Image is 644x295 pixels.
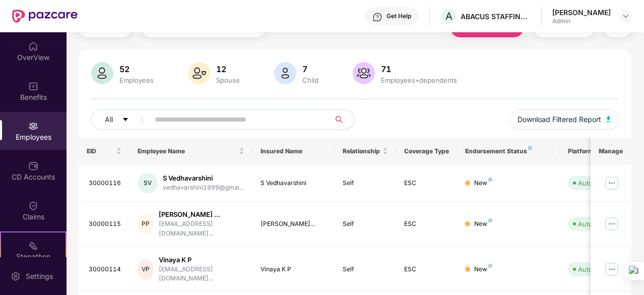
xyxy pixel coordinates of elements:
span: EID [87,147,114,155]
img: svg+xml;base64,PHN2ZyBpZD0iQmVuZWZpdHMiIHhtbG5zPSJodHRwOi8vd3d3LnczLm9yZy8yMDAwL3N2ZyIgd2lkdGg9Ij... [28,81,38,91]
div: Settings [23,271,56,281]
div: 52 [117,64,156,74]
div: [PERSON_NAME] [552,8,611,17]
div: Auto Verified [578,178,618,188]
img: svg+xml;base64,PHN2ZyBpZD0iSGVscC0zMngzMiIgeG1sbnM9Imh0dHA6Ly93d3cudzMub3JnLzIwMDAvc3ZnIiB3aWR0aD... [372,12,382,22]
img: svg+xml;base64,PHN2ZyBpZD0iQ2xhaW0iIHhtbG5zPSJodHRwOi8vd3d3LnczLm9yZy8yMDAwL3N2ZyIgd2lkdGg9IjIwIi... [28,201,38,211]
div: [EMAIL_ADDRESS][DOMAIN_NAME]... [159,265,244,284]
img: svg+xml;base64,PHN2ZyBpZD0iSG9tZSIgeG1sbnM9Imh0dHA6Ly93d3cudzMub3JnLzIwMDAvc3ZnIiB3aWR0aD0iMjAiIG... [28,41,38,51]
th: EID [79,138,130,165]
img: manageButton [604,216,620,232]
div: Get Help [387,12,411,20]
div: SV [138,173,158,193]
img: svg+xml;base64,PHN2ZyB4bWxucz0iaHR0cDovL3d3dy53My5vcmcvMjAwMC9zdmciIHhtbG5zOnhsaW5rPSJodHRwOi8vd3... [353,62,375,84]
div: 30000114 [89,265,122,274]
div: 12 [214,64,242,74]
div: New [474,179,492,188]
div: 71 [379,64,459,74]
img: svg+xml;base64,PHN2ZyB4bWxucz0iaHR0cDovL3d3dy53My5vcmcvMjAwMC9zdmciIHhtbG5zOnhsaW5rPSJodHRwOi8vd3... [606,116,611,122]
img: svg+xml;base64,PHN2ZyB4bWxucz0iaHR0cDovL3d3dy53My5vcmcvMjAwMC9zdmciIHdpZHRoPSI4IiBoZWlnaHQ9IjgiIH... [488,218,492,222]
div: [PERSON_NAME] ... [159,210,244,219]
img: svg+xml;base64,PHN2ZyB4bWxucz0iaHR0cDovL3d3dy53My5vcmcvMjAwMC9zdmciIHdpZHRoPSI4IiBoZWlnaHQ9IjgiIH... [488,178,492,182]
div: 30000115 [89,219,122,229]
div: Auto Verified [578,219,618,229]
th: Relationship [335,138,396,165]
div: 7 [300,64,320,74]
img: svg+xml;base64,PHN2ZyBpZD0iQ0RfQWNjb3VudHMiIGRhdGEtbmFtZT0iQ0QgQWNjb3VudHMiIHhtbG5zPSJodHRwOi8vd3... [28,161,38,171]
div: Platform Status [568,147,623,155]
button: Allcaret-down [91,109,153,130]
div: Stepathon [1,252,66,262]
span: Employee Name [138,147,237,155]
div: [PERSON_NAME]... [261,219,327,229]
span: Relationship [343,147,380,155]
img: manageButton [604,175,620,191]
div: Self [343,265,388,274]
div: PP [138,214,154,234]
span: caret-down [122,116,129,124]
span: Download Filtered Report [518,114,601,125]
div: Self [343,219,388,229]
div: S Vedhavarshini [163,173,244,183]
div: VP [138,259,154,279]
th: Insured Name [252,138,335,165]
div: vedhavarshini1999@gmai... [163,183,244,193]
img: svg+xml;base64,PHN2ZyB4bWxucz0iaHR0cDovL3d3dy53My5vcmcvMjAwMC9zdmciIHhtbG5zOnhsaW5rPSJodHRwOi8vd3... [274,62,296,84]
img: svg+xml;base64,PHN2ZyB4bWxucz0iaHR0cDovL3d3dy53My5vcmcvMjAwMC9zdmciIHhtbG5zOnhsaW5rPSJodHRwOi8vd3... [91,62,113,84]
div: Vinaya K P [159,255,244,265]
div: Employees [117,76,156,84]
th: Employee Name [130,138,252,165]
button: Download Filtered Report [509,109,619,130]
span: search [330,115,349,124]
div: New [474,265,492,274]
div: Auto Verified [578,264,618,274]
div: Vinaya K P [261,265,327,274]
span: All [105,114,113,125]
div: Endorsement Status [465,147,551,155]
th: Coverage Type [396,138,458,165]
img: svg+xml;base64,PHN2ZyB4bWxucz0iaHR0cDovL3d3dy53My5vcmcvMjAwMC9zdmciIHdpZHRoPSIyMSIgaGVpZ2h0PSIyMC... [28,241,38,251]
img: svg+xml;base64,PHN2ZyBpZD0iRHJvcGRvd24tMzJ4MzIiIHhtbG5zPSJodHRwOi8vd3d3LnczLm9yZy8yMDAwL3N2ZyIgd2... [622,12,630,20]
div: Employees+dependents [379,76,459,84]
img: svg+xml;base64,PHN2ZyBpZD0iU2V0dGluZy0yMHgyMCIgeG1sbnM9Imh0dHA6Ly93d3cudzMub3JnLzIwMDAvc3ZnIiB3aW... [11,271,21,281]
div: Child [300,76,320,84]
img: svg+xml;base64,PHN2ZyB4bWxucz0iaHR0cDovL3d3dy53My5vcmcvMjAwMC9zdmciIHdpZHRoPSI4IiBoZWlnaHQ9IjgiIH... [488,264,492,268]
img: New Pazcare Logo [12,10,78,23]
div: ABACUS STAFFING AND SERVICES PRIVATE LIMITED [461,12,531,21]
img: svg+xml;base64,PHN2ZyB4bWxucz0iaHR0cDovL3d3dy53My5vcmcvMjAwMC9zdmciIHhtbG5zOnhsaW5rPSJodHRwOi8vd3... [188,62,210,84]
div: ESC [404,219,449,229]
img: svg+xml;base64,PHN2ZyB4bWxucz0iaHR0cDovL3d3dy53My5vcmcvMjAwMC9zdmciIHdpZHRoPSI4IiBoZWlnaHQ9IjgiIH... [528,146,532,150]
div: Spouse [214,76,242,84]
div: 30000116 [89,179,122,188]
th: Manage [591,138,631,165]
div: Self [343,179,388,188]
div: [EMAIL_ADDRESS][DOMAIN_NAME]... [159,219,244,239]
div: Admin [552,17,611,25]
span: A [445,10,453,22]
img: svg+xml;base64,PHN2ZyBpZD0iRW1wbG95ZWVzIiB4bWxucz0iaHR0cDovL3d3dy53My5vcmcvMjAwMC9zdmciIHdpZHRoPS... [28,121,38,131]
div: ESC [404,265,449,274]
div: S Vedhavarshini [261,179,327,188]
img: manageButton [604,261,620,277]
div: ESC [404,179,449,188]
button: search [330,109,355,130]
div: New [474,219,492,229]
